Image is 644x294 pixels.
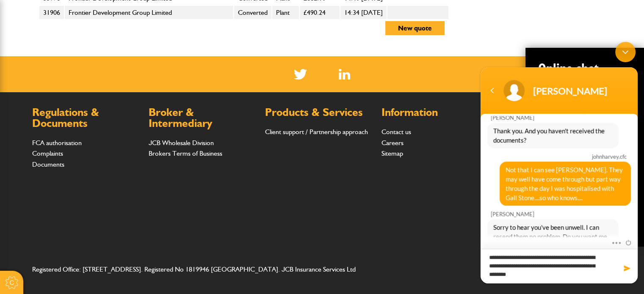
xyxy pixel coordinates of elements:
[339,69,350,80] a: LinkedIn
[476,38,642,288] iframe: SalesIQ Chatwindow
[385,21,445,35] button: New quote
[265,128,368,136] a: Client support / Partnership approach
[32,107,140,129] h2: Regulations & Documents
[339,69,350,80] img: Linked In
[149,139,214,147] a: JCB Wholesale Division
[381,128,411,136] a: Contact us
[234,5,272,20] td: Converted
[381,107,489,118] h2: Information
[32,149,63,157] a: Complaints
[272,5,299,20] td: Plant
[381,149,403,157] a: Sitemap
[32,264,374,275] address: Registered Office: [STREET_ADDRESS]. Registered No 1819946 [GEOGRAPHIC_DATA]. JCB Insurance Servi...
[149,149,222,157] a: Brokers Terms of Business
[294,69,307,80] img: Twitter
[340,5,387,20] td: 14:34 [DATE]
[265,107,373,118] h2: Products & Services
[299,5,340,20] td: £490.24
[39,5,64,20] td: 31906
[32,139,82,147] a: FCA authorisation
[381,139,404,147] a: Careers
[32,160,64,168] a: Documents
[149,107,257,129] h2: Broker & Intermediary
[64,5,234,20] td: Frontier Development Group Limited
